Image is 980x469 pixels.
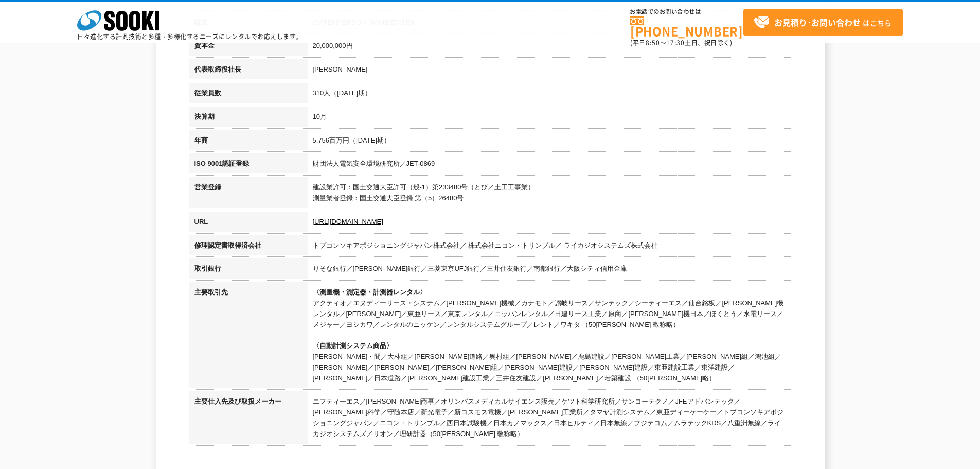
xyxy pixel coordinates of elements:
p: 日々進化する計測技術と多種・多様化するニーズにレンタルでお応えします。 [77,33,302,40]
th: 従業員数 [189,83,308,107]
td: 5,756百万円（[DATE]期） [308,130,791,154]
a: [URL][DOMAIN_NAME] [313,218,383,225]
th: URL [189,212,308,235]
th: 代表取締役社長 [189,59,308,83]
td: [PERSON_NAME] [308,59,791,83]
th: 年商 [189,130,308,154]
strong: お見積り･お問い合わせ [774,16,861,28]
td: 310人（[DATE]期） [308,83,791,107]
span: お電話でのお問い合わせは [630,9,743,15]
th: 取引銀行 [189,258,308,282]
td: 10月 [308,107,791,130]
td: エフティーエス／[PERSON_NAME]商事／オリンパスメディカルサイエンス販売／ケツト科学研究所／サンコーテクノ／JFEアドバンテック／[PERSON_NAME]科学／守随本店／新光電子／新... [308,391,791,447]
td: アクティオ／エヌディーリース・システム／[PERSON_NAME]機械／カナモト／讃岐リース／サンテック／シーティーエス／仙台銘板／[PERSON_NAME]機レンタル／[PERSON_NAME... [308,282,791,391]
a: [PHONE_NUMBER] [630,16,743,37]
span: 〈測量機・測定器・計測器レンタル〉 [313,288,426,296]
span: はこちら [754,15,892,30]
td: トプコンソキアポジショニングジャパン株式会社／ 株式会社ニコン・トリンブル／ ライカジオシステムズ株式会社 [308,235,791,259]
th: 決算期 [189,107,308,130]
span: 〈自動計測システム商品〉 [313,342,393,350]
th: ISO 9001認証登録 [189,153,308,177]
span: (平日 ～ 土日、祝日除く) [630,38,732,47]
th: 営業登録 [189,177,308,212]
th: 修理認定書取得済会社 [189,235,308,259]
td: 建設業許可：国土交通大臣許可（般-1）第233480号（とび／土工工事業） 測量業者登録：国土交通大臣登録 第（5）26480号 [308,177,791,212]
td: 財団法人電気安全環境研究所／JET-0869 [308,153,791,177]
th: 主要取引先 [189,282,308,391]
span: 8:50 [646,38,660,47]
a: お見積り･お問い合わせはこちら [743,9,903,36]
span: 17:30 [666,38,685,47]
td: りそな銀行／[PERSON_NAME]銀行／三菱東京UFJ銀行／三井住友銀行／南都銀行／大阪シティ信用金庫 [308,258,791,282]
